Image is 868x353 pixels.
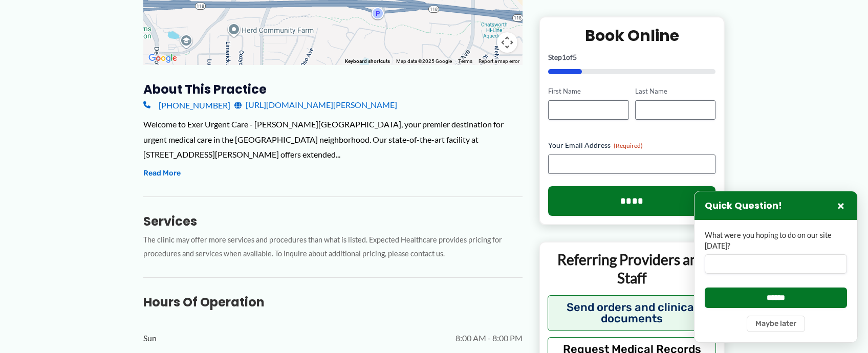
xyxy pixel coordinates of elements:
[479,58,519,64] a: Report a map error
[705,230,847,251] label: What were you hoping to do on our site [DATE]?
[143,233,523,261] p: The clinic may offer more services and procedures than what is listed. Expected Healthcare provid...
[548,250,716,288] p: Referring Providers and Staff
[548,26,715,46] h2: Book Online
[146,52,180,65] a: Open this area in Google Maps (opens a new window)
[143,117,523,162] div: Welcome to Exer Urgent Care - [PERSON_NAME][GEOGRAPHIC_DATA], your premier destination for urgent...
[146,52,180,65] img: Google
[548,86,628,96] label: First Name
[234,97,397,113] a: [URL][DOMAIN_NAME][PERSON_NAME]
[635,86,715,96] label: Last Name
[143,97,230,113] a: [PHONE_NUMBER]
[548,295,716,330] button: Send orders and clinical documents
[458,58,472,64] a: Terms (opens in new tab)
[143,330,157,346] span: Sun
[143,294,523,310] h3: Hours of Operation
[835,200,847,212] button: Close
[455,330,523,346] span: 8:00 AM - 8:00 PM
[705,200,782,212] h3: Quick Question!
[614,142,643,149] span: (Required)
[548,54,715,61] p: Step of
[747,316,805,332] button: Maybe later
[143,167,181,180] button: Read More
[143,213,523,229] h3: Services
[573,53,577,61] span: 5
[497,32,517,53] button: Map camera controls
[345,58,390,65] button: Keyboard shortcuts
[396,58,452,64] span: Map data ©2025 Google
[562,53,566,61] span: 1
[143,81,523,97] h3: About this practice
[548,140,715,150] label: Your Email Address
